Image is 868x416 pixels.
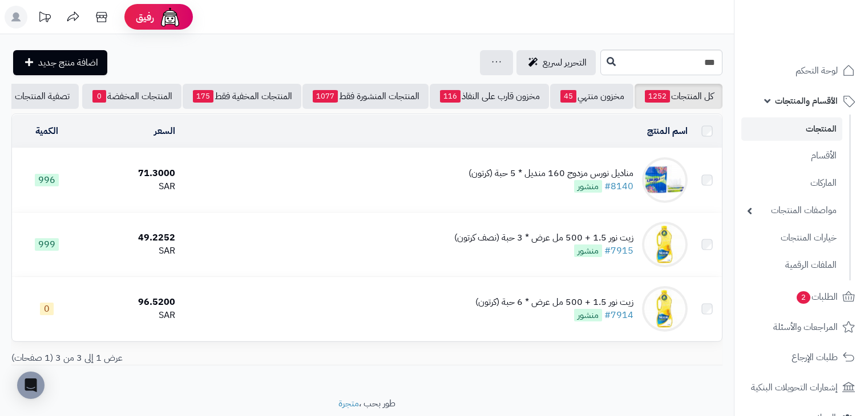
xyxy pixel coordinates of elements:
div: مناديل نورس مزدوج 160 منديل * 5 حبة (كرتون) [469,167,633,180]
span: 1077 [313,90,338,103]
a: المنتجات المخفضة0 [82,84,181,109]
a: المنتجات [741,117,842,141]
span: 1252 [645,90,670,103]
span: اضافة منتج جديد [38,56,98,70]
a: خيارات المنتجات [741,226,842,250]
div: SAR [87,244,175,258]
span: الطلبات [796,289,838,305]
span: 2 [797,291,810,304]
a: الأقسام [741,144,842,168]
a: #7915 [604,244,633,258]
span: المراجعات والأسئلة [773,319,838,335]
div: زيت نور 1.5 + 500 مل عرض * 6 حبة (كرتون) [475,296,633,309]
span: تصفية المنتجات [15,89,70,103]
span: لوحة التحكم [796,63,838,79]
div: 71.3000 [87,167,175,180]
span: 116 [440,90,461,103]
div: 49.2252 [87,231,175,244]
img: ai-face.png [159,6,181,28]
div: 96.5200 [87,296,175,309]
span: الأقسام والمنتجات [775,93,838,109]
a: كل المنتجات1252 [635,84,722,109]
span: 0 [40,303,54,315]
div: Open Intercom Messenger [17,372,45,399]
a: المنتجات المنشورة فقط1077 [302,84,429,109]
span: التحرير لسريع [543,56,587,70]
img: زيت نور 1.5 + 500 مل عرض * 6 حبة (كرتون) [642,286,688,332]
a: الكمية [35,124,58,138]
a: متجرة [338,397,359,410]
span: إشعارات التحويلات البنكية [751,380,838,395]
a: السعر [154,124,175,138]
div: عرض 1 إلى 3 من 3 (1 صفحات) [3,352,367,365]
img: مناديل نورس مزدوج 160 منديل * 5 حبة (كرتون) [642,157,688,203]
span: طلبات الإرجاع [792,349,838,365]
a: الملفات الرقمية [741,253,842,278]
img: logo-2.png [790,31,857,55]
span: 0 [92,90,106,103]
span: رفيق [136,10,154,24]
span: 45 [560,90,576,103]
a: اسم المنتج [647,124,688,138]
a: طلبات الإرجاع [741,344,861,371]
a: تحديثات المنصة [30,6,59,31]
a: المنتجات المخفية فقط175 [183,84,301,109]
span: 175 [193,90,213,103]
span: منشور [574,180,602,193]
span: 996 [35,174,59,186]
div: SAR [87,180,175,193]
a: #7914 [604,308,633,322]
a: إشعارات التحويلات البنكية [741,374,861,401]
a: لوحة التحكم [741,57,861,84]
span: منشور [574,309,602,321]
a: مواصفات المنتجات [741,198,842,223]
div: SAR [87,309,175,322]
a: مخزون منتهي45 [550,84,633,109]
a: مخزون قارب على النفاذ116 [430,84,549,109]
a: #8140 [604,180,633,193]
span: 999 [35,238,59,251]
a: الماركات [741,171,842,195]
a: اضافة منتج جديد [13,50,107,75]
div: زيت نور 1.5 + 500 مل عرض * 3 حبة (نصف كرتون) [454,231,633,244]
a: التحرير لسريع [516,50,596,75]
span: منشور [574,244,602,257]
a: المراجعات والأسئلة [741,313,861,341]
img: زيت نور 1.5 + 500 مل عرض * 3 حبة (نصف كرتون) [642,222,688,267]
a: الطلبات2 [741,283,861,311]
